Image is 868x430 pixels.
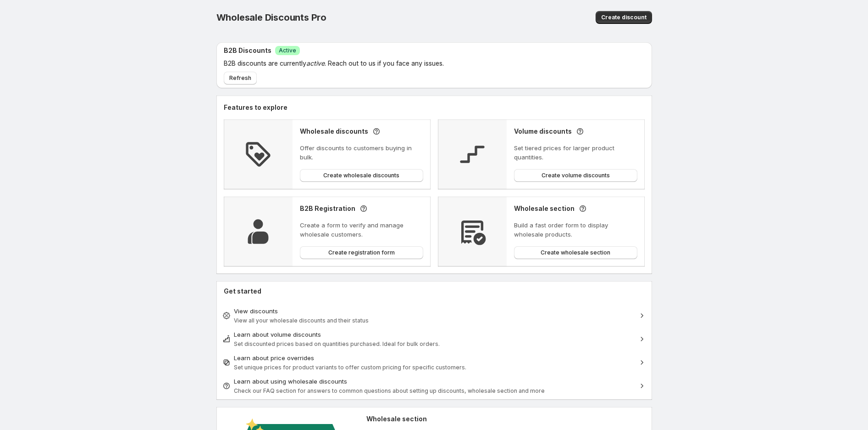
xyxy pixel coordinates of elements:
p: Create a form to verify and manage wholesale customers. [300,221,423,239]
p: B2B discounts are currently . Reach out to us if you face any issues. [224,59,590,68]
button: Create wholesale section [514,246,637,259]
h2: Wholesale section [366,414,645,424]
h2: B2B Discounts [224,46,271,55]
h3: Volume discounts [514,127,572,136]
button: Create volume discounts [514,169,637,182]
h3: B2B Registration [300,204,355,213]
button: Create registration form [300,246,423,259]
div: Learn about price overrides [234,353,635,362]
span: Create registration form [328,249,395,256]
button: Refresh [224,72,257,85]
h3: Wholesale discounts [300,127,368,136]
span: View all your wholesale discounts and their status [234,317,369,324]
button: Create discount [596,11,652,24]
span: Create volume discounts [542,172,610,179]
img: Feature Icon [243,140,273,169]
button: Create wholesale discounts [300,169,423,182]
img: Feature Icon [458,217,487,246]
img: Feature Icon [243,217,273,246]
span: Create wholesale discounts [323,172,399,179]
span: Set unique prices for product variants to offer custom pricing for specific customers. [234,364,466,371]
h2: Get started [224,287,645,296]
span: Create discount [601,14,647,21]
span: Wholesale Discounts Pro [216,12,326,23]
span: Set discounted prices based on quantities purchased. Ideal for bulk orders. [234,340,440,347]
span: Create wholesale section [541,249,610,256]
h3: Wholesale section [514,204,575,213]
p: Build a fast order form to display wholesale products. [514,221,637,239]
h2: Features to explore [224,103,645,112]
span: Active [279,47,296,54]
div: View discounts [234,306,635,316]
em: active [306,59,325,67]
span: Check our FAQ section for answers to common questions about setting up discounts, wholesale secti... [234,387,545,394]
p: Offer discounts to customers buying in bulk. [300,143,423,162]
div: Learn about using wholesale discounts [234,377,635,386]
div: Learn about volume discounts [234,330,635,339]
p: Set tiered prices for larger product quantities. [514,143,637,162]
img: Feature Icon [458,140,487,169]
span: Refresh [229,74,251,82]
